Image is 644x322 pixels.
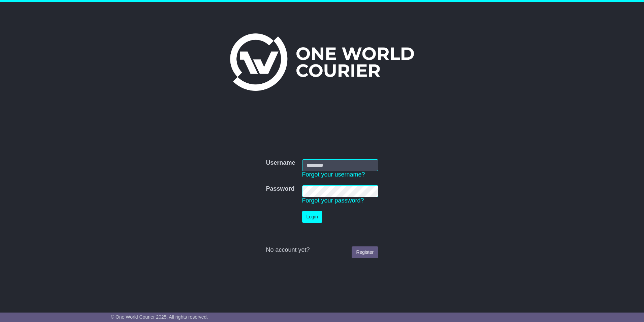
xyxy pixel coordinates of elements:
img: One World [230,33,414,91]
a: Forgot your password? [302,197,364,204]
label: Username [266,159,295,167]
div: No account yet? [266,246,378,254]
button: Login [302,211,322,223]
label: Password [266,185,294,193]
span: © One World Courier 2025. All rights reserved. [111,314,208,320]
a: Register [352,246,378,258]
a: Forgot your username? [302,171,365,178]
